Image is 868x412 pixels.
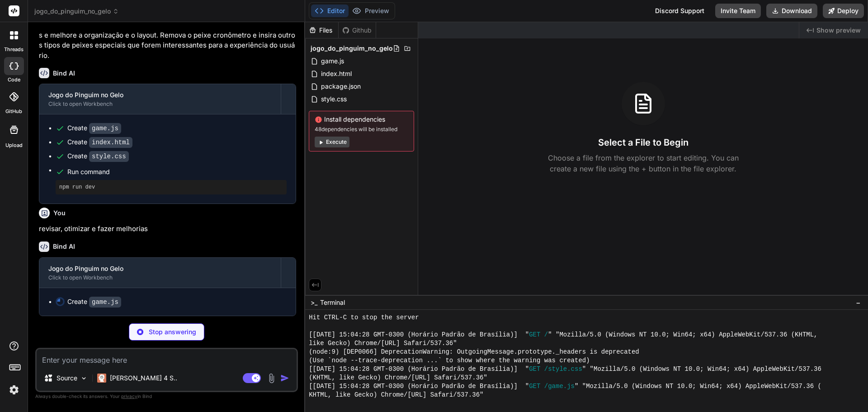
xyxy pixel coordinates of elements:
span: package.json [320,81,362,92]
p: Choose a file from the explorer to start editing. You can create a new file using the + button in... [542,152,745,174]
div: Jogo do Pinguim no Gelo [48,264,272,273]
button: Execute [315,137,349,147]
h6: You [53,208,66,218]
pre: npm run dev [59,184,283,191]
div: Discord Support [650,4,710,18]
p: Always double-check its answers. Your in Bind [35,392,298,401]
span: [[DATE] 15:04:28 GMT-0300 (Horário Padrão de Brasília)] " [309,382,529,391]
img: Pick Models [80,374,88,382]
span: Install dependencies [315,115,408,124]
button: Jogo do Pinguim no GeloClick to open Workbench [39,84,281,114]
img: settings [6,382,22,398]
div: Files [305,26,338,35]
span: privacy [121,393,137,399]
span: (KHTML, like Gecko) Chrome/[URL] Safari/537.36" [309,374,487,382]
span: (node:9) [DEP0066] DeprecationWarning: OutgoingMessage.prototype._headers is deprecated [309,348,639,356]
span: Terminal [320,298,345,307]
button: Invite Team [715,4,761,18]
span: " "Mozilla/5.0 (Windows NT 10.0; Win64; x64) AppleWebKit/537.36 ( [575,382,821,391]
span: (Use `node --trace-deprecation ...` to show where the warning was created) [309,356,590,365]
span: " "Mozilla/5.0 (Windows NT 10.0; Win64; x64) AppleWebKit/537.36 [582,365,821,374]
h6: Bind AI [53,242,75,251]
p: revisar, otimizar e fazer melhorias [39,224,296,234]
span: GET [529,331,540,339]
span: 48 dependencies will be installed [315,126,408,133]
label: GitHub [5,108,22,115]
span: /game.js [544,382,575,391]
div: Click to open Workbench [48,274,272,281]
label: threads [4,46,24,53]
span: / [544,331,548,339]
h3: Select a File to Begin [598,136,689,149]
span: Show preview [816,26,861,35]
span: GET [529,365,540,374]
img: icon [280,374,289,383]
span: jogo_do_pinguim_no_gelo [34,7,119,16]
span: [[DATE] 15:04:28 GMT-0300 (Horário Padrão de Brasília)] " [309,331,529,339]
button: Preview [349,5,393,17]
button: Deploy [823,4,864,18]
code: style.css [89,151,129,162]
span: GET [529,382,540,391]
img: Claude 4 Sonnet [97,374,106,383]
span: Hit CTRL-C to stop the server [309,313,419,322]
span: [[DATE] 15:04:28 GMT-0300 (Horário Padrão de Brasília)] " [309,365,529,374]
button: Jogo do Pinguim no GeloClick to open Workbench [39,258,281,288]
img: attachment [266,373,277,384]
span: " "Mozilla/5.0 (Windows NT 10.0; Win64; x64) AppleWebKit/537.36 (KHTML, [548,331,817,339]
label: Upload [5,142,23,149]
p: Stop answering [149,327,196,336]
div: Click to open Workbench [48,100,272,108]
span: /style.css [544,365,582,374]
div: Github [339,26,376,35]
code: index.html [89,137,132,148]
span: jogo_do_pinguim_no_gelo [311,44,393,53]
div: Create [67,297,121,307]
span: style.css [320,94,348,104]
button: − [854,295,863,310]
span: Run command [67,167,287,176]
span: like Gecko) Chrome/[URL] Safari/537.36" [309,339,457,348]
span: KHTML, like Gecko) Chrome/[URL] Safari/537.36" [309,391,483,399]
h6: Bind AI [53,69,75,78]
button: Editor [311,5,349,17]
div: Create [67,137,132,147]
p: Source [57,374,77,383]
code: game.js [89,123,121,134]
span: index.html [320,68,353,79]
div: Jogo do Pinguim no Gelo [48,90,272,99]
p: [PERSON_NAME] 4 S.. [110,374,177,383]
button: Download [766,4,817,18]
code: game.js [89,297,121,308]
span: >_ [311,298,317,307]
div: Create [67,152,129,161]
span: − [856,298,861,307]
p: Volte as instruções para a tela do jogo, mas mantenha as informações relevantes e melhore a organ... [39,20,296,61]
span: game.js [320,56,345,66]
label: code [8,76,20,84]
div: Create [67,123,121,133]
